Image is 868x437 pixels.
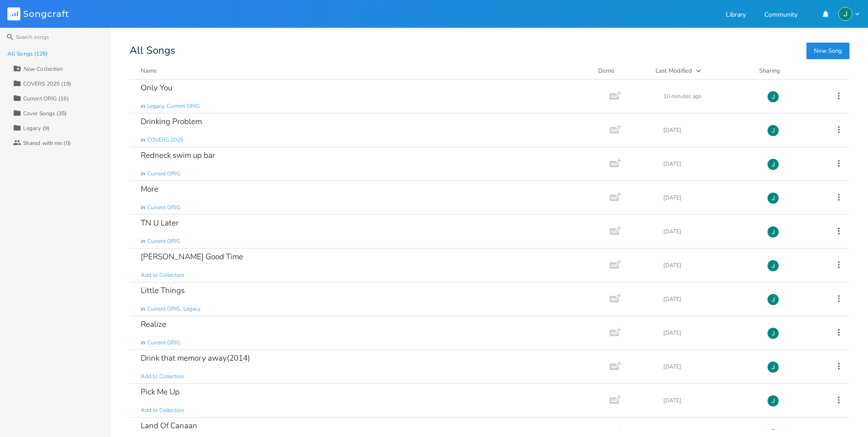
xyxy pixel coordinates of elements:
[141,151,215,159] div: Redneck swim up bar
[767,125,779,137] img: Jim Rudolf
[806,43,849,59] button: New Song
[141,271,184,279] span: Add to Collection
[141,406,184,414] span: Add to Collection
[141,388,180,396] div: Pick Me Up
[141,287,185,294] div: Little Things
[767,361,779,373] img: Jim Rudolf
[141,320,166,328] div: Realize
[767,260,779,272] img: Jim Rudolf
[141,354,250,362] div: Drink that memory away(2014)
[663,127,756,133] div: [DATE]
[141,253,243,261] div: [PERSON_NAME] Good Time
[141,84,172,92] div: Only You
[147,305,200,313] span: Current ORIG, Legacy
[663,262,756,268] div: [DATE]
[147,136,183,144] span: COVERS 2025
[767,327,779,339] img: Jim Rudolf
[23,140,71,146] div: Shared with me (0)
[759,66,815,75] div: Sharing
[141,136,145,144] span: in
[141,204,145,212] span: in
[141,373,184,381] span: Add to Collection
[767,226,779,238] img: Jim Rudolf
[663,229,756,234] div: [DATE]
[767,158,779,170] img: Jim Rudolf
[23,111,67,116] div: Cover Songs (35)
[23,96,69,101] div: Current ORIG (16)
[598,66,644,75] div: Demo
[656,66,748,75] button: Last Modified
[141,339,145,347] span: in
[767,192,779,204] img: Jim Rudolf
[838,7,852,21] img: Jim Rudolf
[147,170,181,178] span: Current ORIG
[23,81,72,87] div: COVERS 2025 (19)
[663,330,756,336] div: [DATE]
[663,398,756,403] div: [DATE]
[141,67,157,75] div: Name
[141,422,197,430] div: Land Of Canaan
[663,296,756,302] div: [DATE]
[147,204,181,212] span: Current ORIG
[147,102,200,110] span: Legacy, Current ORIG
[663,195,756,200] div: [DATE]
[663,161,756,167] div: [DATE]
[141,185,158,193] div: More
[663,364,756,369] div: [DATE]
[141,219,179,227] div: TN U Later
[141,170,145,178] span: in
[764,12,798,19] a: Community
[663,94,756,99] div: 10 minutes ago
[23,125,50,131] div: Legacy (9)
[656,67,692,75] div: Last Modified
[767,395,779,407] img: Jim Rudolf
[141,102,145,110] span: in
[767,91,779,103] img: Jim Rudolf
[141,118,202,125] div: Drinking Problem
[726,12,746,19] a: Library
[141,305,145,313] span: in
[147,339,181,347] span: Current ORIG
[141,66,587,75] button: Name
[147,237,181,245] span: Current ORIG
[7,51,48,56] div: All Songs (126)
[130,46,849,55] div: All Songs
[141,237,145,245] span: in
[767,293,779,306] img: Jim Rudolf
[23,66,62,72] div: New Collection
